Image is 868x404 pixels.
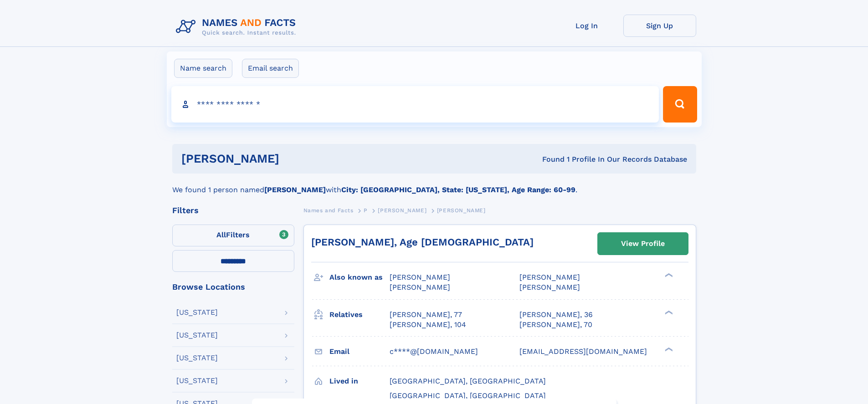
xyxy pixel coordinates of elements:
[390,310,462,320] a: [PERSON_NAME], 77
[216,230,226,239] span: All
[176,309,218,316] div: [US_STATE]
[390,273,450,281] span: [PERSON_NAME]
[663,86,697,123] button: Search Button
[174,59,232,78] label: Name search
[181,153,411,164] h1: [PERSON_NAME]
[329,373,390,389] h3: Lived in
[172,206,294,215] div: Filters
[519,273,580,281] span: [PERSON_NAME]
[550,15,623,37] a: Log In
[390,377,546,385] span: [GEOGRAPHIC_DATA], [GEOGRAPHIC_DATA]
[171,86,659,123] input: search input
[364,205,368,216] a: P
[378,207,426,214] span: [PERSON_NAME]
[341,185,575,194] b: City: [GEOGRAPHIC_DATA], State: [US_STATE], Age Range: 60-99
[663,309,673,315] div: ❯
[264,185,326,194] b: [PERSON_NAME]
[172,174,696,195] div: We found 1 person named with .
[437,207,486,214] span: [PERSON_NAME]
[390,283,450,291] span: [PERSON_NAME]
[242,59,299,78] label: Email search
[329,344,390,359] h3: Email
[176,354,218,362] div: [US_STATE]
[303,205,354,216] a: Names and Facts
[663,346,673,352] div: ❯
[329,270,390,285] h3: Also known as
[621,233,665,254] div: View Profile
[311,236,534,248] a: [PERSON_NAME], Age [DEMOGRAPHIC_DATA]
[364,207,368,214] span: P
[598,233,688,255] a: View Profile
[172,15,303,39] img: Logo Names and Facts
[378,205,426,216] a: [PERSON_NAME]
[411,154,687,164] div: Found 1 Profile In Our Records Database
[172,283,294,291] div: Browse Locations
[519,283,580,291] span: [PERSON_NAME]
[390,320,466,330] a: [PERSON_NAME], 104
[176,377,218,384] div: [US_STATE]
[390,391,546,400] span: [GEOGRAPHIC_DATA], [GEOGRAPHIC_DATA]
[329,307,390,322] h3: Relatives
[176,332,218,339] div: [US_STATE]
[663,272,673,278] div: ❯
[623,15,696,37] a: Sign Up
[172,225,294,246] label: Filters
[519,310,593,320] a: [PERSON_NAME], 36
[519,320,592,330] a: [PERSON_NAME], 70
[519,347,647,356] span: [EMAIL_ADDRESS][DOMAIN_NAME]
